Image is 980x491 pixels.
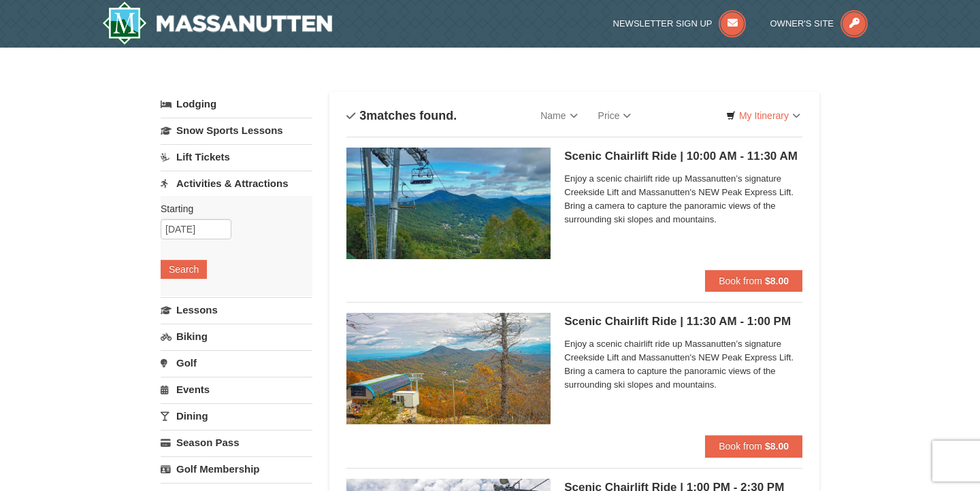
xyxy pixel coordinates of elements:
[613,18,747,29] a: Newsletter Sign Up
[161,202,302,216] label: Starting
[765,275,789,286] strong: $8.00
[770,18,834,29] span: Owner's Site
[161,377,312,402] a: Events
[717,105,809,126] a: My Itinerary
[705,435,802,457] button: Book from $8.00
[719,275,762,286] span: Book from
[770,18,868,29] a: Owner's Site
[161,92,312,116] a: Lodging
[346,313,551,424] img: 24896431-13-a88f1aaf.jpg
[705,270,802,292] button: Book from $8.00
[161,260,207,279] button: Search
[530,102,587,129] a: Name
[765,441,789,452] strong: $8.00
[102,1,332,45] img: Massanutten Resort Logo
[161,144,312,169] a: Lift Tickets
[564,150,802,163] h5: Scenic Chairlift Ride | 10:00 AM - 11:30 AM
[161,324,312,349] a: Biking
[564,337,802,392] span: Enjoy a scenic chairlift ride up Massanutten’s signature Creekside Lift and Massanutten's NEW Pea...
[588,102,642,129] a: Price
[102,1,332,45] a: Massanutten Resort
[719,441,762,452] span: Book from
[161,171,312,196] a: Activities & Attractions
[161,350,312,375] a: Golf
[564,315,802,328] h5: Scenic Chairlift Ride | 11:30 AM - 1:00 PM
[161,430,312,455] a: Season Pass
[613,18,713,29] span: Newsletter Sign Up
[564,172,802,226] span: Enjoy a scenic chairlift ride up Massanutten’s signature Creekside Lift and Massanutten's NEW Pea...
[161,456,312,481] a: Golf Membership
[346,148,551,259] img: 24896431-1-a2e2611b.jpg
[161,403,312,428] a: Dining
[161,118,312,143] a: Snow Sports Lessons
[161,297,312,322] a: Lessons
